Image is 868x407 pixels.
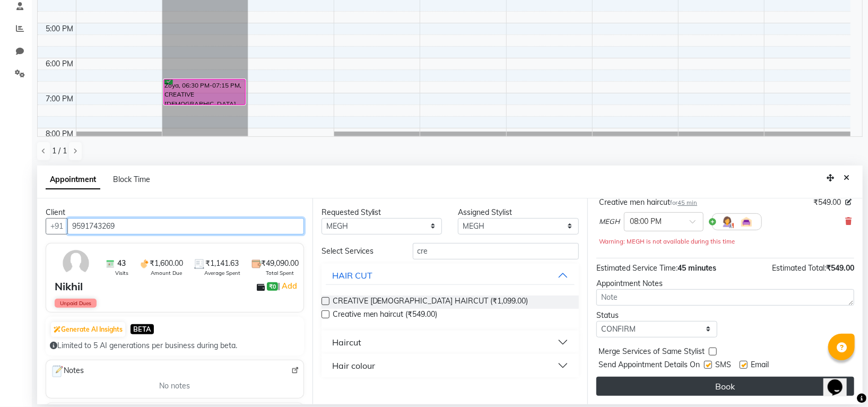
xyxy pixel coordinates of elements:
[44,93,76,105] div: 7:00 PM
[332,359,375,372] div: Hair colour
[60,248,91,279] img: avatar
[278,280,299,292] span: |
[751,359,769,373] span: Email
[44,128,76,140] div: 8:00 PM
[413,243,579,259] input: Search by service name
[670,199,697,206] small: for
[332,336,361,349] div: Haircut
[151,269,182,277] span: Amount Due
[823,365,857,396] iframe: chat widget
[322,207,442,218] div: Requested Stylist
[598,359,700,373] span: Send Appointment Details On
[596,310,717,321] div: Status
[55,299,97,308] span: Unpaid Dues
[115,269,128,277] span: Visits
[740,215,753,228] img: Interior.png
[280,280,299,292] a: Add
[50,365,84,378] span: Notes
[131,324,154,334] span: BETA
[599,197,697,208] div: Creative men haircut
[839,170,854,186] button: Close
[721,215,734,228] img: Hairdresser.png
[326,333,575,352] button: Haircut
[826,263,854,273] span: ₹549.00
[44,58,76,70] div: 6:00 PM
[598,346,705,359] span: Merge Services of Same Stylist
[314,246,405,257] div: Select Services
[332,269,372,282] div: HAIR CUT
[113,175,150,184] span: Block Time
[262,258,299,269] span: ₹49,090.00
[205,258,239,269] span: ₹1,141.63
[596,263,678,273] span: Estimated Service Time:
[845,199,852,205] i: Edit price
[326,266,575,285] button: HAIR CUT
[52,145,67,157] span: 1 / 1
[150,258,183,269] span: ₹1,600.00
[117,258,126,269] span: 43
[44,23,76,34] div: 5:00 PM
[204,269,240,277] span: Average Spent
[596,278,854,289] div: Appointment Notes
[596,377,854,396] button: Book
[50,340,300,351] div: Limited to 5 AI generations per business during beta.
[51,322,125,337] button: Generate AI Insights
[46,207,304,218] div: Client
[46,218,68,235] button: +91
[678,199,697,206] span: 45 min
[772,263,826,273] span: Estimated Total:
[333,296,528,309] span: CREATIVE [DEMOGRAPHIC_DATA] HAIRCUT (₹1,099.00)
[266,269,294,277] span: Total Spent
[159,380,190,392] span: No notes
[67,218,304,235] input: Search by Name/Mobile/Email/Code
[599,217,620,227] span: MEGH
[55,279,83,295] div: Nikhil
[678,263,716,273] span: 45 minutes
[458,207,579,218] div: Assigned Stylist
[599,238,735,245] small: Warning: MEGH is not available during this time
[46,170,100,189] span: Appointment
[813,197,841,208] span: ₹549.00
[164,80,245,105] div: Zoya, 06:30 PM-07:15 PM, CREATIVE [DEMOGRAPHIC_DATA] HAIRCUT
[333,309,438,322] span: Creative men haircut (₹549.00)
[326,356,575,375] button: Hair colour
[715,359,731,373] span: SMS
[267,282,278,291] span: ₹0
